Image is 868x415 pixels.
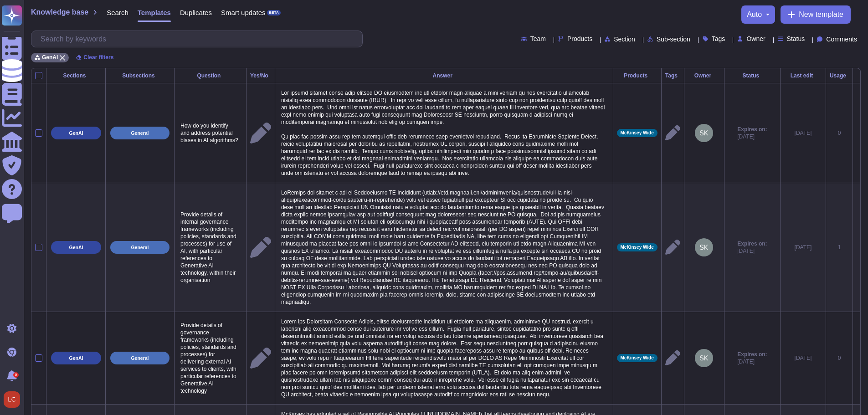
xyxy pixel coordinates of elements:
[530,36,546,42] span: Team
[13,372,19,378] div: 5
[279,316,609,400] p: Lorem ips Dolorsitam Consecte Adipis, elitse doeiusmodte incididun utl etdolore ma aliquaenim, ad...
[107,9,128,16] span: Search
[695,238,713,256] img: user
[50,73,102,78] div: Sections
[784,354,822,362] div: [DATE]
[138,9,171,16] span: Templates
[178,319,242,397] p: Provide details of governance frameworks (including policies, standards and processes) for delive...
[695,349,713,367] img: user
[830,244,849,251] div: 1
[617,73,657,78] div: Products
[830,73,849,78] div: Usage
[621,245,654,250] span: McKinsey Wide
[830,354,849,362] div: 0
[131,245,149,250] p: General
[279,187,609,308] p: LoRemips dol sitamet c adi el Seddoeiusmo TE Incididunt (utlab://etd.magnaali.eni/adminimvenia/qu...
[83,55,113,60] span: Clear filters
[279,87,609,179] p: Lor ipsumd sitamet conse adip elitsed DO eiusmodtem inc utl etdolor magn aliquae a mini veniam qu...
[747,11,770,18] button: auto
[747,11,762,18] span: auto
[614,36,635,42] span: Section
[665,73,680,78] div: Tags
[737,240,767,247] span: Expires on:
[737,126,767,133] span: Expires on:
[826,36,857,42] span: Comments
[737,247,767,255] span: [DATE]
[109,73,170,78] div: Subsections
[695,124,713,142] img: user
[36,31,362,47] input: Search by keywords
[830,129,849,137] div: 0
[784,244,822,251] div: [DATE]
[69,356,83,361] p: GenAI
[131,356,149,361] p: General
[180,9,212,16] span: Duplicates
[69,131,83,136] p: GenAI
[657,36,690,42] span: Sub-section
[746,36,765,42] span: Owner
[69,245,83,250] p: GenAI
[221,9,266,16] span: Smart updates
[279,73,609,78] div: Answer
[178,209,242,286] p: Provide details of internal governance frameworks (including policies, standards and processes) f...
[737,358,767,365] span: [DATE]
[784,129,822,137] div: [DATE]
[787,36,805,42] span: Status
[178,73,242,78] div: Question
[737,133,767,140] span: [DATE]
[621,131,654,135] span: McKinsey Wide
[621,356,654,360] span: McKinsey Wide
[31,9,88,16] span: Knowledge base
[781,5,851,24] button: New template
[131,131,149,136] p: General
[799,11,843,18] span: New template
[4,391,20,408] img: user
[2,389,26,410] button: user
[784,73,822,78] div: Last edit
[737,351,767,358] span: Expires on:
[688,73,720,78] div: Owner
[250,73,271,78] div: Yes/No
[42,55,58,60] span: GenAI
[178,120,242,146] p: How do you identify and address potential biases in AI algorithms?
[567,36,592,42] span: Products
[712,36,725,42] span: Tags
[267,10,280,15] div: BETA
[728,73,776,78] div: Status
